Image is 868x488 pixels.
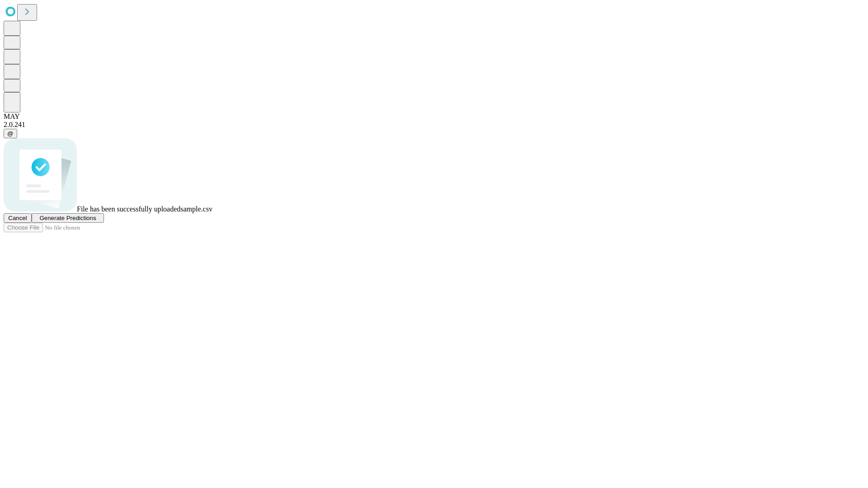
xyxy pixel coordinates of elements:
span: Cancel [8,215,27,221]
button: Generate Predictions [32,213,104,223]
span: Generate Predictions [39,215,96,221]
button: Cancel [4,213,32,223]
div: MAY [4,113,864,121]
button: @ [4,129,17,138]
span: @ [7,130,14,137]
div: 2.0.241 [4,121,864,129]
span: sample.csv [180,205,212,213]
span: File has been successfully uploaded [77,205,180,213]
